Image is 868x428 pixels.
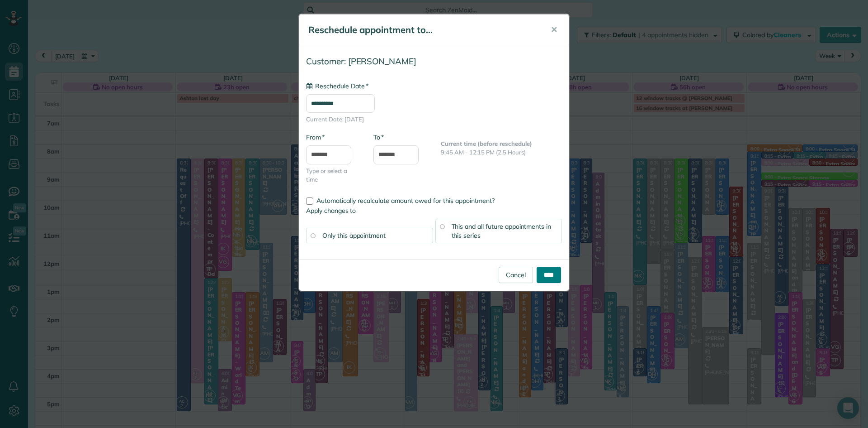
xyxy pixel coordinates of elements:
span: Current Date: [DATE] [306,115,562,124]
input: This and all future appointments in this series [440,224,444,229]
span: Automatically recalculate amount owed for this appointment? [316,197,495,205]
h4: Customer: [PERSON_NAME] [306,57,562,66]
label: From [306,133,325,142]
span: This and all future appointments in this series [452,222,552,240]
input: Only this appointment [311,233,315,238]
label: Reschedule Date [306,82,368,91]
span: Type or select a time [306,167,360,184]
label: Apply changes to [306,206,562,215]
b: Current time (before reschedule) [441,140,532,147]
h5: Reschedule appointment to... [308,24,538,36]
span: ✕ [551,24,557,35]
p: 9:45 AM - 12:15 PM (2.5 Hours) [441,148,562,157]
a: Cancel [499,267,533,283]
span: Only this appointment [322,231,386,240]
label: To [373,133,384,142]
